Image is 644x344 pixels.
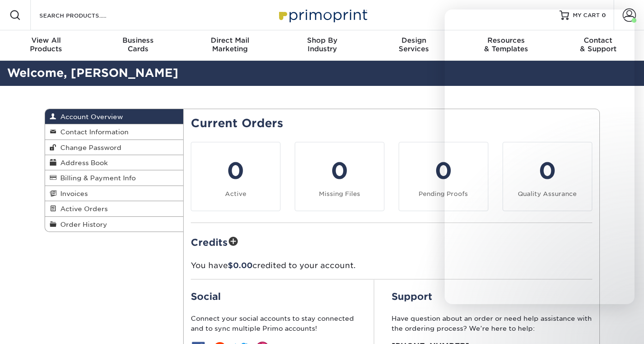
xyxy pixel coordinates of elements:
h2: Social [191,291,357,302]
a: Active Orders [45,201,184,216]
span: Change Password [56,144,121,151]
div: Marketing [184,36,276,53]
a: Address Book [45,155,184,170]
input: SEARCH PRODUCTS..... [38,9,131,21]
span: $0.00 [228,261,252,270]
a: 0 Missing Files [295,142,384,211]
span: Contact Information [56,128,129,136]
a: Change Password [45,140,184,155]
small: Pending Proofs [419,190,468,197]
iframe: Intercom live chat [612,312,635,335]
span: Active Orders [56,205,108,213]
a: 0 Pending Proofs [399,142,488,211]
a: Invoices [45,186,184,201]
a: DesignServices [368,30,460,61]
div: Industry [276,36,368,53]
iframe: Intercom live chat [445,9,635,304]
span: Direct Mail [184,36,276,45]
small: Active [225,190,246,197]
span: Shop By [276,36,368,45]
a: Billing & Payment Info [45,170,184,186]
div: Cards [92,36,184,53]
span: Order History [56,221,107,228]
h2: Support [392,291,592,302]
a: Shop ByIndustry [276,30,368,61]
div: 0 [405,154,482,188]
h2: Credits [191,234,592,249]
span: Billing & Payment Info [56,174,136,182]
p: Connect your social accounts to stay connected and to sync multiple Primo accounts! [191,314,357,333]
span: Invoices [56,190,88,197]
img: Primoprint [275,5,370,25]
a: BusinessCards [92,30,184,61]
p: Have question about an order or need help assistance with the ordering process? We’re here to help: [392,314,592,333]
span: Business [92,36,184,45]
a: Direct MailMarketing [184,30,276,61]
a: Order History [45,217,184,232]
div: 0 [197,154,274,188]
a: Contact Information [45,124,184,139]
p: You have credited to your account. [191,260,592,271]
div: Services [368,36,460,53]
a: 0 Active [191,142,280,211]
small: Missing Files [319,190,360,197]
a: Account Overview [45,109,184,124]
h2: Current Orders [191,117,592,130]
iframe: Google Customer Reviews [2,315,81,341]
span: Address Book [56,159,108,167]
span: Account Overview [56,113,123,121]
div: 0 [301,154,378,188]
span: Design [368,36,460,45]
